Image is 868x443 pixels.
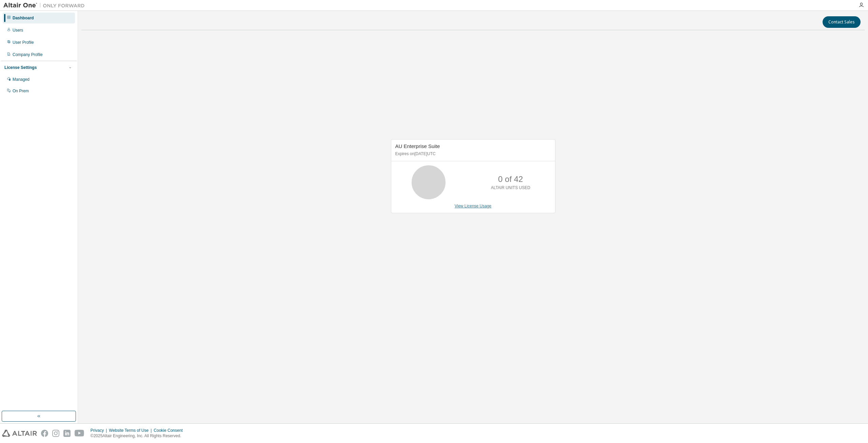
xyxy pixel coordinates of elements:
[13,27,23,33] div: Users
[13,15,34,21] div: Dashboard
[41,430,48,437] img: facebook.svg
[13,88,29,94] div: On Prem
[13,40,34,45] div: User Profile
[2,430,37,437] img: altair_logo.svg
[154,428,186,433] div: Cookie Consent
[91,428,109,433] div: Privacy
[13,52,43,57] div: Company Profile
[395,143,440,149] span: AU Enterprise Suite
[52,430,59,437] img: instagram.svg
[13,77,29,82] div: Managed
[3,2,88,9] img: Altair One
[75,430,84,437] img: youtube.svg
[4,65,37,70] div: License Settings
[91,433,187,439] p: © 2025 Altair Engineering, Inc. All Rights Reserved.
[498,173,523,185] p: 0 of 42
[491,185,530,191] p: ALTAIR UNITS USED
[395,151,549,157] p: Expires on [DATE] UTC
[63,430,71,437] img: linkedin.svg
[823,16,861,28] button: Contact Sales
[455,204,492,208] a: View License Usage
[109,428,154,433] div: Website Terms of Use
